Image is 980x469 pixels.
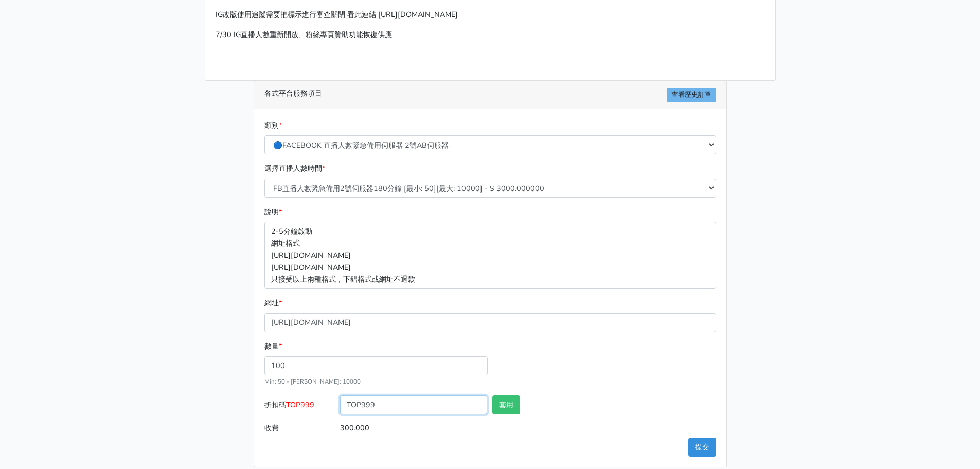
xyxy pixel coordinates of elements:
label: 網址 [264,297,282,309]
small: Min: 50 - [PERSON_NAME]: 10000 [264,377,361,386]
button: 提交 [688,438,716,457]
label: 類別 [264,119,282,131]
p: 7/30 IG直播人數重新開放、粉絲專頁贊助功能恢復供應 [216,29,765,41]
p: 2-5分鐘啟動 網址格式 [URL][DOMAIN_NAME] [URL][DOMAIN_NAME] 只接受以上兩種格式，下錯格式或網址不退款 [264,222,716,288]
label: 選擇直播人數時間 [264,163,325,175]
label: 數量 [264,340,282,352]
button: 套用 [492,395,520,414]
label: 說明 [264,206,282,218]
span: TOP999 [286,399,314,410]
a: 查看歷史訂單 [667,88,716,102]
label: 收費 [262,419,338,438]
p: IG改版使用追蹤需要把標示進行審查關閉 看此連結 [URL][DOMAIN_NAME] [216,9,765,21]
div: 各式平台服務項目 [254,81,726,109]
input: 這邊填入網址 [264,313,716,332]
label: 折扣碼 [262,395,338,419]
